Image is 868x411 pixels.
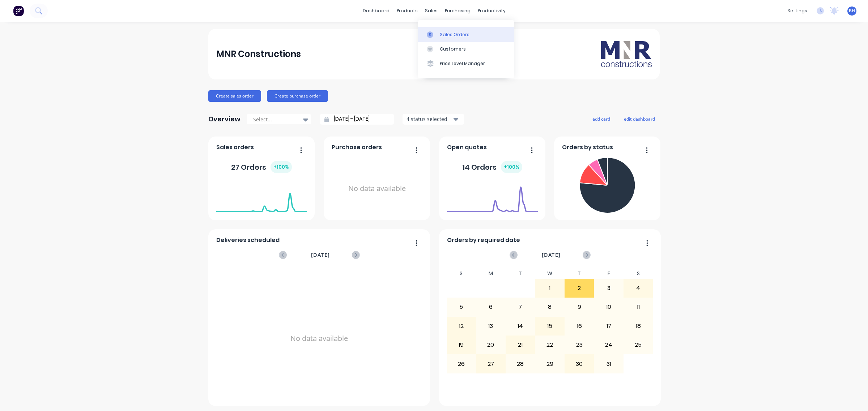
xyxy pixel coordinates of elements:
div: 27 Orders [231,161,292,173]
div: 31 [594,355,623,373]
div: MNR Constructions [216,47,301,61]
div: T [565,268,594,279]
div: + 100 % [271,161,292,173]
div: 23 [565,336,594,354]
div: No data available [216,268,422,408]
div: Customers [440,46,466,52]
div: 29 [535,355,564,373]
div: settings [784,5,811,16]
div: F [594,268,624,279]
div: 26 [447,355,476,373]
button: Create sales order [208,90,261,102]
div: + 100 % [501,161,522,173]
div: Sales Orders [440,31,469,38]
span: Open quotes [447,143,487,152]
div: 22 [535,336,564,354]
div: 21 [506,336,535,354]
div: 16 [565,317,594,335]
span: Deliveries scheduled [216,236,280,245]
a: Price Level Manager [418,56,514,71]
div: products [393,5,421,16]
span: [DATE] [311,251,330,259]
div: T [506,268,535,279]
div: purchasing [441,5,474,16]
span: Purchase orders [332,143,382,152]
div: S [624,268,653,279]
div: 17 [594,317,623,335]
span: BH [849,8,855,14]
div: No data available [332,155,422,223]
button: edit dashboard [619,114,660,124]
div: 10 [594,298,623,316]
div: 20 [476,336,505,354]
div: 3 [594,279,623,297]
div: 6 [476,298,505,316]
div: 25 [624,336,653,354]
div: 13 [476,317,505,335]
img: MNR Constructions [601,41,652,67]
div: 9 [565,298,594,316]
div: 12 [447,317,476,335]
div: 24 [594,336,623,354]
div: 2 [565,279,594,297]
div: 15 [535,317,564,335]
div: 5 [447,298,476,316]
div: Overview [208,112,241,126]
div: 4 [624,279,653,297]
div: 11 [624,298,653,316]
div: 4 status selected [407,115,452,123]
div: productivity [474,5,509,16]
button: 4 status selected [403,114,464,125]
a: Sales Orders [418,27,514,42]
span: Sales orders [216,143,254,152]
div: Price Level Manager [440,60,485,67]
div: sales [421,5,441,16]
div: 8 [535,298,564,316]
div: 28 [506,355,535,373]
span: [DATE] [542,251,561,259]
div: 18 [624,317,653,335]
div: 14 [506,317,535,335]
div: M [476,268,506,279]
div: 7 [506,298,535,316]
span: Orders by status [562,143,613,152]
a: dashboard [359,5,393,16]
img: Factory [13,5,24,16]
button: add card [588,114,615,124]
div: W [535,268,565,279]
div: 19 [447,336,476,354]
div: 27 [476,355,505,373]
div: 30 [565,355,594,373]
button: Create purchase order [267,90,328,102]
div: 1 [535,279,564,297]
a: Customers [418,42,514,56]
div: 14 Orders [462,161,522,173]
div: S [447,268,476,279]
